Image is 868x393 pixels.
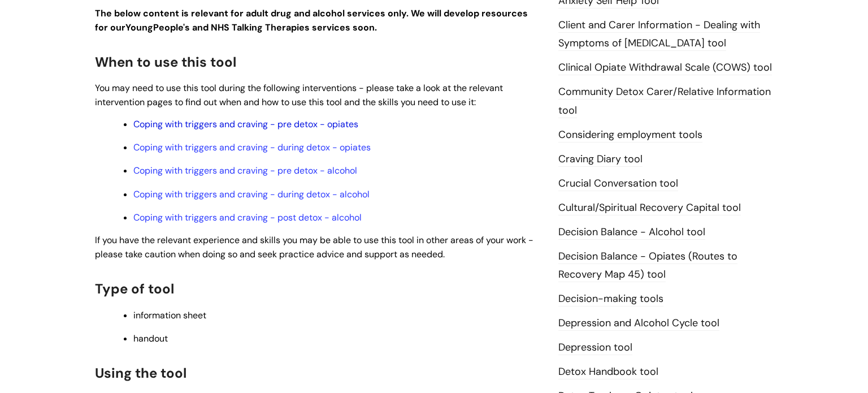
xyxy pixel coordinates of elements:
strong: The below content is relevant for adult drug and alcohol services only. We will develop resources... [95,7,528,33]
a: Depression and Alcohol Cycle tool [558,316,719,331]
a: Decision Balance - Alcohol tool [558,225,705,240]
span: Using the tool [95,364,186,382]
span: You may need to use this tool during the following interventions - please take a look at the rele... [95,82,503,108]
a: Crucial Conversation tool [558,176,678,191]
a: Clinical Opiate Withdrawal Scale (COWS) tool [558,61,772,75]
a: Coping with triggers and craving - pre detox - alcohol [133,165,357,176]
a: Coping with triggers and craving - post detox - alcohol [133,211,362,223]
span: information sheet [133,309,206,321]
a: Client and Carer Information - Dealing with Symptoms of [MEDICAL_DATA] tool [558,18,760,51]
a: Decision Balance - Opiates (Routes to Recovery Map 45) tool [558,249,737,282]
a: Considering employment tools [558,128,702,142]
span: When to use this tool [95,53,236,71]
strong: Young [125,21,192,33]
span: handout [133,332,168,344]
span: If you have the relevant experience and skills you may be able to use this tool in other areas of... [95,234,533,260]
strong: People's [153,21,190,33]
a: Community Detox Carer/Relative Information tool [558,85,771,118]
a: Coping with triggers and craving - pre detox - opiates [133,118,358,130]
a: Depression tool [558,340,632,355]
a: Coping with triggers and craving - during detox - opiates [133,141,371,153]
a: Detox Handbook tool [558,365,658,379]
a: Coping with triggers and craving - during detox - alcohol [133,188,370,200]
a: Decision-making tools [558,292,663,306]
a: Cultural/Spiritual Recovery Capital tool [558,201,741,215]
span: Type of tool [95,280,174,297]
a: Craving Diary tool [558,152,643,167]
